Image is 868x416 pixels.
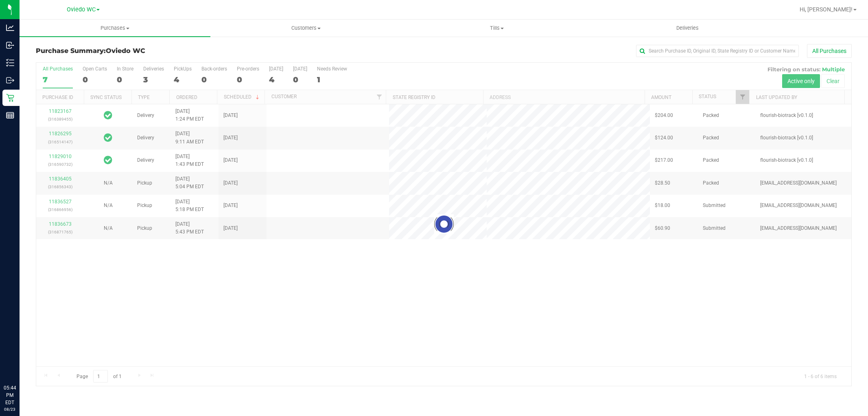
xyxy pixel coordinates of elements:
p: 05:44 PM EDT [4,384,16,406]
span: Purchases [20,24,210,32]
inline-svg: Inventory [6,59,14,67]
iframe: Resource center unread badge [24,350,34,359]
span: Customers [211,24,401,32]
iframe: Resource center [8,351,33,375]
a: Customers [210,20,401,37]
input: Search Purchase ID, Original ID, State Registry ID or Customer Name... [636,45,799,57]
inline-svg: Retail [6,94,14,102]
inline-svg: Reports [6,111,14,119]
a: Purchases [20,20,210,37]
p: 08/23 [4,406,16,412]
a: Tills [401,20,592,37]
inline-svg: Outbound [6,76,14,84]
button: All Purchases [807,44,852,58]
span: Oviedo WC [106,47,145,55]
span: Hi, [PERSON_NAME]! [800,6,853,13]
a: Deliveries [592,20,783,37]
inline-svg: Analytics [6,24,14,32]
span: Tills [402,24,592,32]
span: Deliveries [665,24,710,32]
h3: Purchase Summary: [36,47,308,55]
span: Oviedo WC [67,6,96,13]
inline-svg: Inbound [6,41,14,49]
